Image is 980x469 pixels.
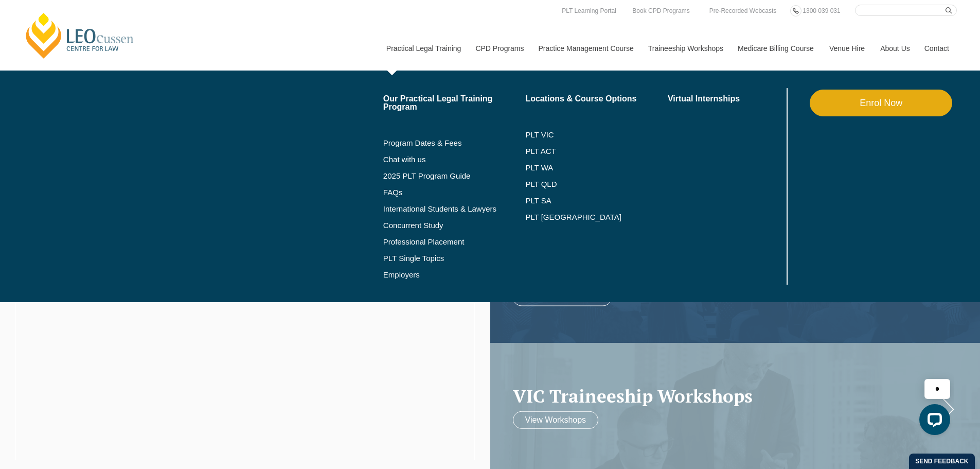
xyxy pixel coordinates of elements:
a: Traineeship Workshops [640,26,730,71]
a: Our Practical Legal Training Program [383,95,526,111]
a: [PERSON_NAME] Centre for Law [23,11,137,60]
a: Virtual Internships [668,95,785,103]
a: Contact [917,26,957,71]
a: Pre-Recorded Webcasts [707,5,779,16]
a: Practice Management Course [531,26,640,71]
a: PLT ACT [525,147,668,155]
a: Practical Legal Training [379,26,468,71]
a: PLT Single Topics [383,254,526,263]
span: 1300 039 031 [803,7,840,14]
a: PLT VIC [525,131,668,139]
a: Venue Hire [822,26,872,71]
a: Medicare Billing Course [730,26,822,71]
a: Employers [383,271,526,279]
a: View Workshops [513,411,599,428]
a: Book CPD Programs [630,5,692,16]
a: PLT QLD [525,180,668,188]
a: PLT SA [525,197,668,205]
a: Program Dates & Fees [383,139,526,147]
a: 1300 039 031 [800,5,843,16]
a: PLT WA [525,164,642,172]
a: International Students & Lawyers [383,205,526,213]
a: About Us [872,26,917,71]
a: Locations & Course Options [525,95,668,103]
iframe: LiveChat chat widget [811,360,954,443]
a: Concurrent Study [383,221,526,230]
a: CPD Programs [468,26,530,71]
a: VIC Traineeship Workshops [513,386,937,406]
a: Chat with us [383,155,526,164]
a: PLT [GEOGRAPHIC_DATA] [525,213,668,221]
a: PLT Learning Portal [559,5,619,16]
a: Professional Placement [383,238,526,246]
a: 2025 PLT Program Guide [383,172,500,180]
a: FAQs [383,188,526,197]
a: Enrol Now [810,90,952,116]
